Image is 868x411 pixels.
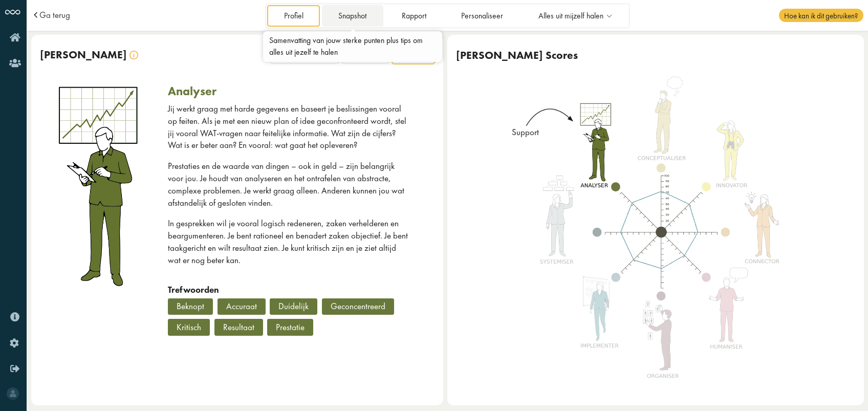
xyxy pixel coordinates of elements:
[168,84,216,98] div: analyser
[401,49,425,58] span: Support
[530,75,793,388] img: analyser
[322,5,383,26] a: Snapshot
[456,49,578,62] div: [PERSON_NAME] Scores
[168,160,408,209] p: Prestaties en de waarde van dingen – ook in geld – zijn belangrijk voor jou. Je houdt van analyse...
[168,218,408,266] p: In gesprekken wil je vooral logisch redeneren, zaken verhelderen en beargumenteren. Je bent ratio...
[168,284,219,295] strong: Trefwoorden
[322,298,394,315] div: Geconcentreerd
[218,298,266,315] div: Accuraat
[538,12,603,20] span: Alles uit mijzelf halen
[351,49,380,58] span: Dominant
[505,126,546,139] div: Support
[267,5,320,26] a: Profiel
[53,84,142,289] img: analyser.png
[39,11,70,19] a: Ga terug
[40,48,127,61] span: [PERSON_NAME]
[779,9,863,22] span: Hoe kan ik dit gebruiken?
[445,5,520,26] a: Personaliseer
[168,103,408,152] p: Jij werkt graag met harde gegevens en baseert je beslissingen vooral op feiten. Als je met een ni...
[129,51,138,59] img: info.svg
[385,5,443,26] a: Rapport
[267,319,313,335] div: Prestatie
[270,298,317,315] div: Duidelijk
[522,5,627,26] a: Alles uit mijzelf halen
[214,319,263,335] div: Resultaat
[168,298,213,315] div: Beknopt
[168,319,210,335] div: Kritisch
[280,49,330,58] span: Compleet Profiel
